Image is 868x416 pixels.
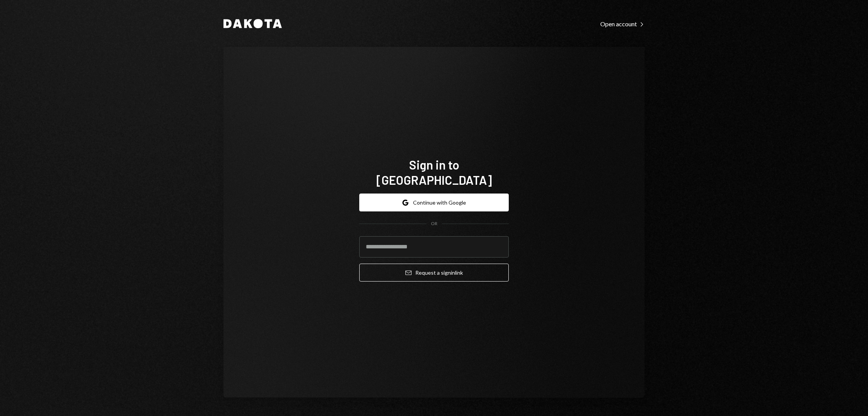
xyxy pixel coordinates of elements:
button: Request a signinlink [359,264,509,282]
div: OR [431,221,437,227]
div: Open account [600,20,645,28]
h1: Sign in to [GEOGRAPHIC_DATA] [359,157,509,187]
a: Open account [600,19,645,28]
button: Continue with Google [359,194,509,211]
